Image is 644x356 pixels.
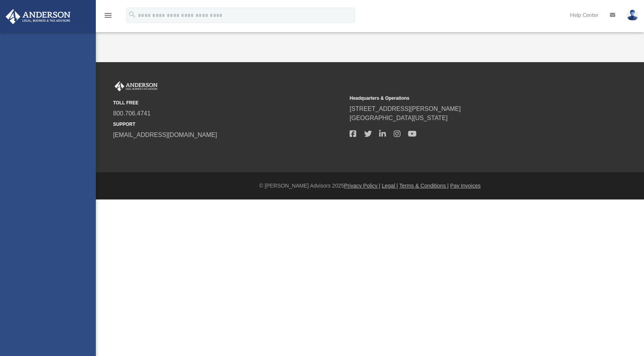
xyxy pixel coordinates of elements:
[450,183,480,189] a: Pay Invoices
[350,115,448,121] a: [GEOGRAPHIC_DATA][US_STATE]
[113,110,151,117] a: 800.706.4741
[350,105,461,112] a: [STREET_ADDRESS][PERSON_NAME]
[350,95,581,102] small: Headquarters & Operations
[103,15,113,20] a: menu
[96,182,644,190] div: © [PERSON_NAME] Advisors 2025
[382,183,398,189] a: Legal |
[113,121,344,128] small: SUPPORT
[627,10,638,21] img: User Pic
[399,183,449,189] a: Terms & Conditions |
[113,81,159,91] img: Anderson Advisors Platinum Portal
[128,10,136,19] i: search
[113,99,344,106] small: TOLL FREE
[113,132,217,138] a: [EMAIL_ADDRESS][DOMAIN_NAME]
[344,183,381,189] a: Privacy Policy |
[3,9,73,24] img: Anderson Advisors Platinum Portal
[103,11,113,20] i: menu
